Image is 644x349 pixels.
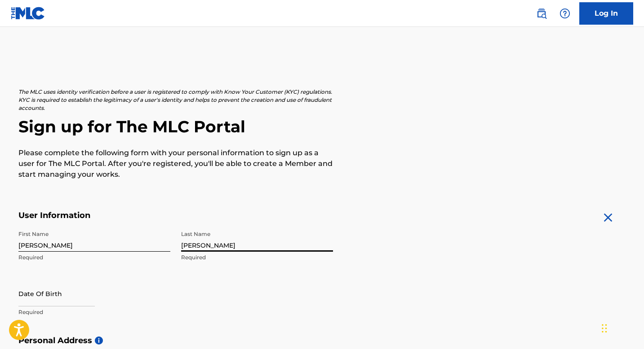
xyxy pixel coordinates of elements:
[11,7,45,20] img: MLC Logo
[601,210,615,225] img: close
[18,117,626,137] h2: Sign up for The MLC Portal
[599,306,644,349] iframe: Chat Widget
[18,253,170,262] p: Required
[181,253,333,262] p: Required
[560,8,570,19] img: help
[536,8,547,19] img: search
[18,308,170,316] p: Required
[556,4,574,22] div: Help
[18,88,333,112] p: The MLC uses identity verification before a user is registered to comply with Know Your Customer ...
[602,315,607,342] div: Drag
[18,148,333,180] p: Please complete the following form with your personal information to sign up as a user for The ML...
[95,336,103,345] span: i
[579,2,633,25] a: Log In
[533,4,551,22] a: Public Search
[18,210,333,221] h5: User Information
[18,336,626,346] h5: Personal Address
